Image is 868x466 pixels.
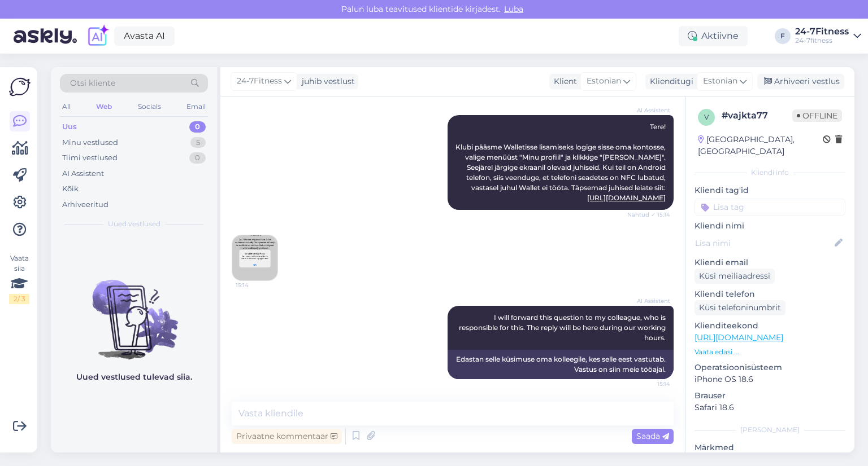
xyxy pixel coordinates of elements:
[792,109,842,122] span: Offline
[757,74,844,89] div: Arhiveeri vestlus
[645,76,693,87] div: Klienditugi
[795,27,849,36] div: 24-7Fitness
[62,152,118,164] div: Tiimi vestlused
[232,235,277,280] img: Attachment
[62,168,104,179] div: AI Assistent
[189,121,206,133] div: 0
[62,199,108,210] div: Arhiveeritud
[86,24,110,48] img: explore-ai
[190,137,206,148] div: 5
[695,373,845,385] p: iPhone OS 18.6
[695,332,783,342] a: [URL][DOMAIN_NAME]
[695,199,845,216] input: Lisa tag
[232,429,342,444] div: Privaatne kommentaar
[60,99,73,114] div: All
[795,36,849,45] div: 24-7fitness
[549,76,577,87] div: Klient
[695,320,845,332] p: Klienditeekond
[51,260,217,361] img: No chats
[136,99,163,114] div: Socials
[184,99,208,114] div: Email
[627,210,670,219] span: Nähtud ✓ 15:14
[587,75,621,87] span: Estonian
[695,168,845,178] div: Kliendi info
[297,76,355,87] div: juhib vestlust
[695,300,785,315] div: Küsi telefoninumbrit
[695,184,845,196] p: Kliendi tag'id
[695,402,845,414] p: Safari 18.6
[587,194,666,202] a: [URL][DOMAIN_NAME]
[695,288,845,300] p: Kliendi telefon
[76,371,192,383] p: Uued vestlused tulevad siia.
[9,294,29,304] div: 2 / 3
[94,99,114,114] div: Web
[703,75,737,87] span: Estonian
[448,350,674,379] div: Edastan selle küsimuse oma kolleegile, kes selle eest vastutab. Vastus on siin meie tööajal.
[695,390,845,402] p: Brauser
[695,257,845,269] p: Kliendi email
[698,134,823,157] div: [GEOGRAPHIC_DATA], [GEOGRAPHIC_DATA]
[62,137,118,148] div: Minu vestlused
[704,113,709,121] span: v
[189,152,206,164] div: 0
[501,4,527,14] span: Luba
[628,380,670,388] span: 15:14
[62,183,79,195] div: Kõik
[9,253,29,304] div: Vaata siia
[695,269,775,284] div: Küsi meiliaadressi
[108,219,160,229] span: Uued vestlused
[628,297,670,305] span: AI Assistent
[695,237,832,249] input: Lisa nimi
[114,27,175,46] a: Avasta AI
[795,27,861,45] a: 24-7Fitness24-7fitness
[775,28,791,44] div: F
[62,121,77,133] div: Uus
[722,109,792,122] div: # vajkta77
[695,425,845,435] div: [PERSON_NAME]
[459,313,667,342] span: I will forward this question to my colleague, who is responsible for this. The reply will be here...
[237,75,282,87] span: 24-7Fitness
[695,442,845,454] p: Märkmed
[695,362,845,373] p: Operatsioonisüsteem
[695,220,845,232] p: Kliendi nimi
[628,106,670,115] span: AI Assistent
[70,77,115,89] span: Otsi kliente
[236,281,278,289] span: 15:14
[679,26,748,46] div: Aktiivne
[636,431,669,441] span: Saada
[9,76,31,98] img: Askly Logo
[695,347,845,357] p: Vaata edasi ...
